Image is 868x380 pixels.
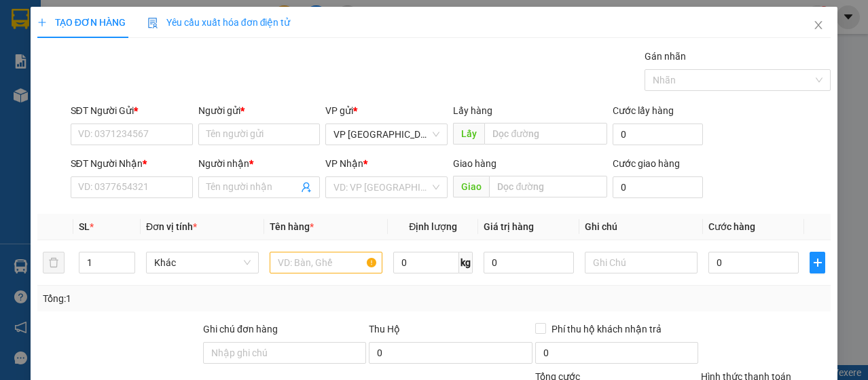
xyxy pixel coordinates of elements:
label: Cước giao hàng [613,158,680,169]
span: TẠO ĐƠN HÀNG [37,17,126,28]
div: Người nhận [198,156,321,171]
span: Giao hàng [453,158,496,169]
span: Tên hàng [270,221,314,232]
div: Người gửi [198,103,321,118]
input: VD: Bàn, Ghế [270,252,382,273]
span: user-add [301,182,312,193]
input: Dọc đường [489,176,607,197]
span: kg [459,252,473,273]
div: Tổng: 1 [43,291,336,306]
span: Định lượng [409,221,457,232]
span: VP Nhận [325,158,363,169]
span: Cước hàng [708,221,755,232]
span: close [813,20,824,31]
div: VP gửi [325,103,448,118]
span: Lấy hàng [453,105,492,116]
span: Phí thu hộ khách nhận trả [546,322,667,337]
span: Giao [453,176,489,197]
span: Khác [154,252,251,273]
input: Cước lấy hàng [613,123,703,145]
span: Thu Hộ [369,324,400,335]
div: SĐT Người Nhận [71,156,193,171]
label: Ghi chú đơn hàng [203,324,278,335]
span: Yêu cầu xuất hóa đơn điện tử [147,17,291,28]
span: Đơn vị tính [146,221,197,232]
input: Ghi Chú [585,252,698,273]
span: SL [79,221,90,232]
button: delete [43,252,65,273]
img: icon [147,18,158,28]
th: Ghi chú [579,214,703,240]
button: plus [810,252,825,273]
input: Ghi chú đơn hàng [203,342,366,364]
label: Gán nhãn [645,51,686,62]
span: Giá trị hàng [484,221,534,232]
input: 0 [484,252,574,273]
span: Lấy [453,123,484,145]
span: VP Nha Trang xe Limousine [333,124,439,145]
span: plus [810,257,825,268]
span: plus [37,18,47,27]
input: Cước giao hàng [613,176,703,198]
label: Cước lấy hàng [613,105,674,116]
input: Dọc đường [484,123,607,145]
button: Close [799,7,837,45]
div: SĐT Người Gửi [71,103,193,118]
